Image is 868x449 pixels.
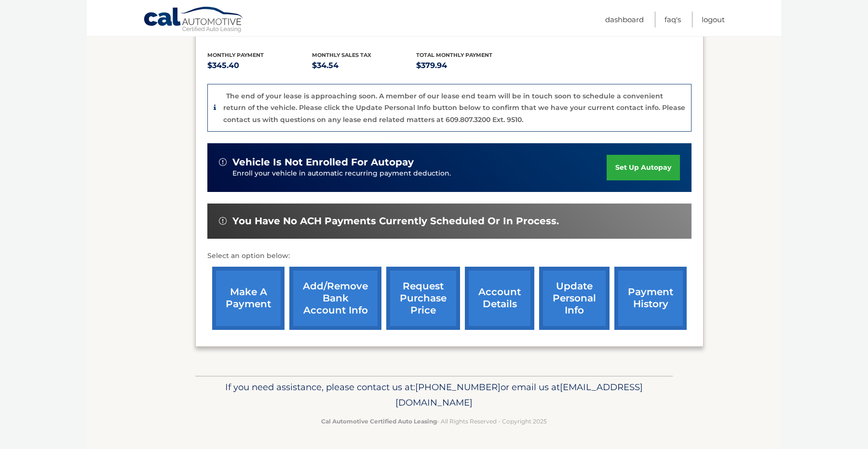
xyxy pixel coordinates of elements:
strong: Cal Automotive Certified Auto Leasing [321,418,437,425]
a: FAQ's [665,12,681,27]
p: Enroll your vehicle in automatic recurring payment deduction. [232,168,607,179]
span: [PHONE_NUMBER] [415,381,501,393]
p: - All Rights Reserved - Copyright 2025 [202,416,666,426]
a: Add/Remove bank account info [289,267,381,330]
p: $34.54 [312,59,417,72]
a: payment history [614,267,687,330]
p: $345.40 [207,59,312,72]
span: vehicle is not enrolled for autopay [232,156,414,168]
a: update personal info [539,267,610,330]
p: $379.94 [416,59,521,72]
p: The end of your lease is approaching soon. A member of our lease end team will be in touch soon t... [223,92,685,124]
a: request purchase price [386,267,460,330]
a: account details [465,267,534,330]
span: Total Monthly Payment [416,52,492,58]
p: Select an option below: [207,250,692,262]
a: Dashboard [605,12,644,27]
img: alert-white.svg [219,217,227,225]
a: make a payment [212,267,285,330]
a: set up autopay [607,155,680,180]
span: You have no ACH payments currently scheduled or in process. [232,215,559,227]
a: Logout [702,12,725,27]
a: Cal Automotive [143,6,244,34]
span: Monthly sales Tax [312,52,371,58]
img: alert-white.svg [219,158,227,166]
span: Monthly Payment [207,52,264,58]
p: If you need assistance, please contact us at: or email us at [202,380,666,410]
